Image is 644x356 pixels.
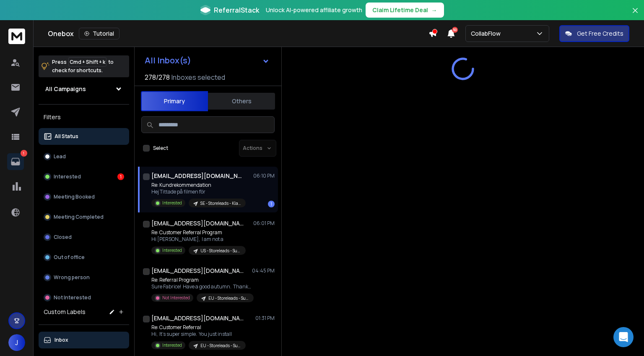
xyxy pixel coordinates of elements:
div: 1 [117,173,124,180]
button: Inbox [39,332,129,348]
p: CollabFlow [471,29,504,38]
button: Wrong person [39,269,129,286]
p: Sure Fabrice! Have a good autumn. Thanks, [PERSON_NAME] [151,283,252,290]
p: Wrong person [54,274,90,281]
span: → [431,6,437,14]
span: Cmd + Shift + k [68,57,106,67]
button: Get Free Credits [559,25,629,42]
h1: All Campaigns [45,85,86,93]
button: Closed [39,229,129,246]
button: Tutorial [79,28,119,39]
p: Hi [PERSON_NAME], I am not a [151,236,246,243]
p: Meeting Booked [54,194,95,200]
p: 1 [21,150,27,157]
p: Not Interested [54,294,91,301]
button: Primary [141,91,208,111]
p: Interested [54,173,81,180]
p: SE - Storeleads - Klaviyo - Support emails [200,200,241,207]
p: US - Storeleads - Support emails - CollabCenter [200,248,241,254]
button: J [8,334,25,351]
p: Re: Customer Referral [151,324,246,331]
p: Unlock AI-powered affiliate growth [266,6,362,14]
h1: All Inbox(s) [145,56,191,65]
p: Interested [162,247,182,254]
p: Meeting Completed [54,214,104,220]
h1: [EMAIL_ADDRESS][DOMAIN_NAME] [151,172,244,180]
p: Re: Referral Program [151,277,252,283]
button: Out of office [39,249,129,266]
p: Out of office [54,254,85,261]
p: EU - Storeleads - Support emails - CollabCenter [208,295,249,301]
button: All Inbox(s) [138,52,276,69]
p: Inbox [55,337,68,343]
label: Select [153,145,168,152]
button: All Campaigns [39,81,129,97]
p: All Status [55,133,78,140]
h1: [EMAIL_ADDRESS][DOMAIN_NAME] [151,267,244,275]
p: Not Interested [162,295,190,301]
h3: Inboxes selected [171,72,225,82]
div: Onebox [48,28,428,39]
h3: Custom Labels [44,308,86,316]
button: Interested1 [39,168,129,185]
button: Others [208,92,275,110]
h1: [EMAIL_ADDRESS][DOMAIN_NAME] [151,219,244,228]
p: Interested [162,200,182,206]
p: Lead [54,153,66,160]
button: Meeting Completed [39,209,129,225]
h1: [EMAIL_ADDRESS][DOMAIN_NAME] [151,314,244,322]
p: Get Free Credits [577,29,623,38]
p: EU - Storeleads - Support emails - CollabCenter [200,343,241,349]
p: Re: Kundrekommendation [151,182,246,188]
span: 50 [452,27,458,33]
p: 06:10 PM [253,173,275,179]
span: 278 / 278 [145,72,170,82]
p: Press to check for shortcuts. [52,58,114,75]
a: 1 [7,153,24,170]
button: Meeting Booked [39,188,129,205]
p: Hej Tittade på filmen för [151,188,246,195]
div: 1 [268,201,275,207]
span: ReferralStack [214,5,259,15]
p: 01:31 PM [255,315,275,322]
button: All Status [39,128,129,145]
p: Re: Customer Referral Program [151,229,246,236]
button: Lead [39,148,129,165]
p: Interested [162,342,182,348]
p: 06:01 PM [253,220,275,227]
p: Closed [54,234,72,241]
p: 04:45 PM [252,267,275,274]
p: Hi, It’s super simple. You just install [151,331,246,338]
button: Close banner [630,5,641,25]
h3: Filters [39,111,129,123]
button: Claim Lifetime Deal→ [366,3,444,18]
div: Open Intercom Messenger [613,327,634,347]
button: Not Interested [39,289,129,306]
